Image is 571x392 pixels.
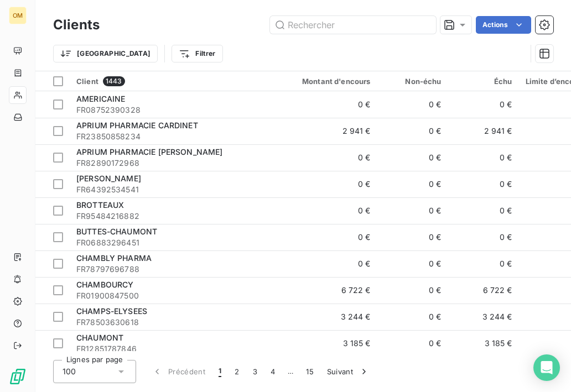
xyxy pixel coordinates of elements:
[76,121,198,130] span: APRIUM PHARMACIE CARDINET
[448,330,519,357] td: 3 185 €
[448,304,519,330] td: 3 244 €
[384,77,442,86] div: Non-échu
[219,366,221,377] span: 1
[76,343,276,354] span: FR12851787846
[76,306,147,316] span: CHAMPS-ELYSEES
[377,224,448,250] td: 0 €
[228,360,246,383] button: 2
[448,197,519,224] td: 0 €
[377,277,448,304] td: 0 €
[264,360,282,383] button: 4
[53,45,158,62] button: [GEOGRAPHIC_DATA]
[246,360,264,383] button: 3
[377,91,448,118] td: 0 €
[377,144,448,171] td: 0 €
[282,250,377,277] td: 0 €
[377,197,448,224] td: 0 €
[377,118,448,144] td: 0 €
[76,253,152,263] span: CHAMBLY PHARMA
[448,91,519,118] td: 0 €
[282,224,377,250] td: 0 €
[282,363,299,380] span: …
[76,280,134,289] span: CHAMBOURCY
[76,211,276,222] span: FR95484216882
[282,304,377,330] td: 3 244 €
[448,277,519,304] td: 6 722 €
[76,237,276,248] span: FR06883296451
[282,277,377,304] td: 6 722 €
[76,174,141,183] span: [PERSON_NAME]
[448,171,519,197] td: 0 €
[76,94,126,103] span: AMERICAINE
[476,16,531,34] button: Actions
[76,184,276,195] span: FR64392534541
[455,77,512,86] div: Échu
[76,131,276,142] span: FR23850858234
[377,330,448,357] td: 0 €
[76,333,123,342] span: CHAUMONT
[9,7,27,24] div: OM
[282,118,377,144] td: 2 941 €
[533,354,560,381] div: Open Intercom Messenger
[76,158,276,169] span: FR82890172968
[53,15,100,35] h3: Clients
[448,250,519,277] td: 0 €
[282,91,377,118] td: 0 €
[172,45,222,62] button: Filtrer
[76,147,223,156] span: APRIUM PHARMACIE [PERSON_NAME]
[145,360,212,383] button: Précédent
[103,76,125,86] span: 1443
[9,368,27,385] img: Logo LeanPay
[63,366,76,377] span: 100
[282,144,377,171] td: 0 €
[76,200,124,210] span: BROTTEAUX
[448,144,519,171] td: 0 €
[212,360,228,383] button: 1
[76,77,98,86] span: Client
[76,290,276,301] span: FR01900847500
[76,104,276,116] span: FR08752390328
[282,197,377,224] td: 0 €
[76,317,276,328] span: FR78503630618
[377,304,448,330] td: 0 €
[299,360,320,383] button: 15
[320,360,376,383] button: Suivant
[76,227,157,236] span: BUTTES-CHAUMONT
[76,264,276,275] span: FR78797696788
[282,171,377,197] td: 0 €
[289,77,371,86] div: Montant d'encours
[377,171,448,197] td: 0 €
[377,250,448,277] td: 0 €
[270,16,436,34] input: Rechercher
[448,118,519,144] td: 2 941 €
[448,224,519,250] td: 0 €
[282,330,377,357] td: 3 185 €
